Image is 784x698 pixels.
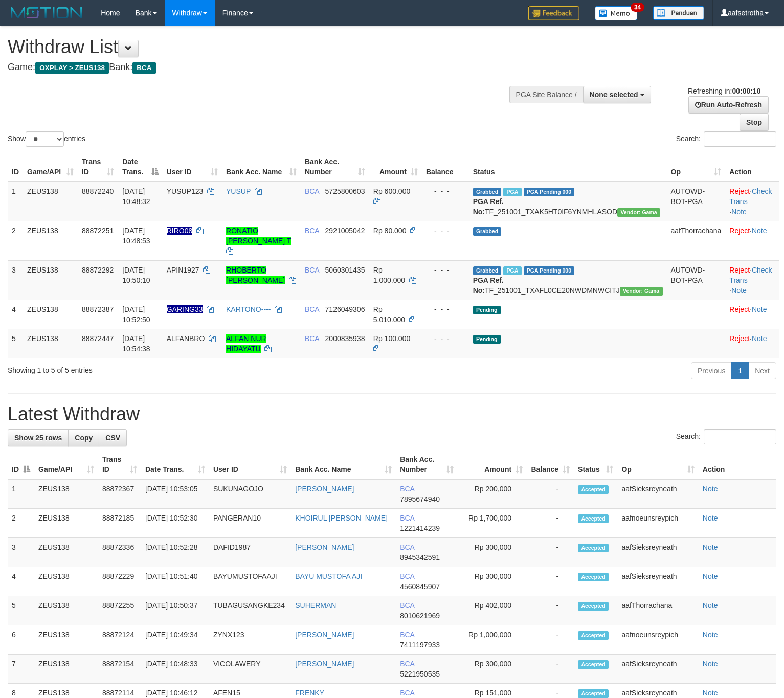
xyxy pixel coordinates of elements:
[34,509,98,538] td: ZEUS138
[122,334,150,353] span: [DATE] 10:54:38
[400,612,440,620] span: Copy 8010621969 to clipboard
[325,187,365,195] span: Copy 5725800603 to clipboard
[8,300,23,329] td: 4
[725,329,779,358] td: ·
[731,286,747,295] a: Note
[752,334,767,343] a: Note
[400,660,414,668] span: BCA
[141,479,209,509] td: [DATE] 10:53:05
[527,450,574,479] th: Balance: activate to sort column ascending
[226,187,251,195] a: YUSUP
[8,62,512,73] h4: Game: Bank:
[82,227,114,235] span: 88872251
[578,544,609,552] span: Accepted
[8,152,23,182] th: ID
[369,152,422,182] th: Amount: activate to sort column ascending
[400,641,440,649] span: Copy 7411197933 to clipboard
[617,625,698,655] td: aafnoeunsreypich
[653,6,704,20] img: panduan.png
[23,152,78,182] th: Game/API: activate to sort column ascending
[400,495,440,503] span: Copy 7895674940 to clipboard
[98,655,141,684] td: 88872154
[167,187,204,195] span: YUSUP123
[305,266,319,274] span: BCA
[725,300,779,329] td: ·
[122,227,150,245] span: [DATE] 10:48:53
[295,514,388,522] a: KHOIRUL [PERSON_NAME]
[82,266,114,274] span: 88872292
[295,631,354,639] a: [PERSON_NAME]
[617,538,698,567] td: aafSieksreyneath
[620,287,663,296] span: Vendor URL: https://trx31.1velocity.biz
[527,655,574,684] td: -
[8,361,319,375] div: Showing 1 to 5 of 5 entries
[473,227,502,236] span: Grabbed
[583,86,651,103] button: None selected
[731,208,747,216] a: Note
[141,567,209,596] td: [DATE] 10:51:40
[469,260,667,300] td: TF_251001_TXAFL0CE20NWDMNWCITJ
[325,334,365,343] span: Copy 2000835938 to clipboard
[617,479,698,509] td: aafSieksreyneath
[34,596,98,625] td: ZEUS138
[373,266,405,284] span: Rp 1.000.000
[740,114,769,131] a: Stop
[68,429,99,446] a: Copy
[729,334,750,343] a: Reject
[291,450,396,479] th: Bank Acc. Name: activate to sort column ascending
[400,543,414,551] span: BCA
[34,538,98,567] td: ZEUS138
[226,305,271,313] a: KARTONO----
[226,266,285,284] a: RHOBERTO [PERSON_NAME]
[8,5,85,20] img: MOTION_logo.png
[703,689,718,697] a: Note
[688,87,760,95] span: Refreshing in:
[8,429,69,446] a: Show 25 rows
[226,334,266,353] a: ALFAN NUR HIDAYATU
[98,479,141,509] td: 88872367
[400,601,414,610] span: BCA
[458,655,527,684] td: Rp 300,000
[400,524,440,532] span: Copy 1221414239 to clipboard
[503,188,521,196] span: Marked by aafnoeunsreypich
[295,689,324,697] a: FRENKY
[98,509,141,538] td: 88872185
[373,305,405,324] span: Rp 5.010.000
[458,538,527,567] td: Rp 300,000
[578,631,609,640] span: Accepted
[141,509,209,538] td: [DATE] 10:52:30
[167,305,203,313] span: Nama rekening ada tanda titik/strip, harap diedit
[469,182,667,221] td: TF_251001_TXAK5HT0IF6YNMHLASOD
[617,567,698,596] td: aafSieksreyneath
[473,197,504,216] b: PGA Ref. No:
[222,152,301,182] th: Bank Acc. Name: activate to sort column ascending
[703,601,718,610] a: Note
[703,485,718,493] a: Note
[473,266,502,275] span: Grabbed
[458,509,527,538] td: Rp 1,700,000
[78,152,118,182] th: Trans ID: activate to sort column ascending
[8,625,34,655] td: 6
[167,227,193,235] span: Nama rekening ada tanda titik/strip, harap diedit
[8,538,34,567] td: 3
[578,485,609,494] span: Accepted
[426,265,465,275] div: - - -
[699,450,776,479] th: Action
[8,450,34,479] th: ID: activate to sort column descending
[325,266,365,274] span: Copy 5060301435 to clipboard
[527,509,574,538] td: -
[8,131,85,147] label: Show entries
[209,450,291,479] th: User ID: activate to sort column ascending
[8,567,34,596] td: 4
[167,266,199,274] span: APIN1927
[8,404,776,424] h1: Latest Withdraw
[667,182,726,221] td: AUTOWD-BOT-PGA
[98,450,141,479] th: Trans ID: activate to sort column ascending
[426,333,465,344] div: - - -
[8,596,34,625] td: 5
[732,87,760,95] strong: 00:00:10
[8,479,34,509] td: 1
[167,334,205,343] span: ALFANBRO
[527,567,574,596] td: -
[295,572,362,580] a: BAYU MUSTOFA AJI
